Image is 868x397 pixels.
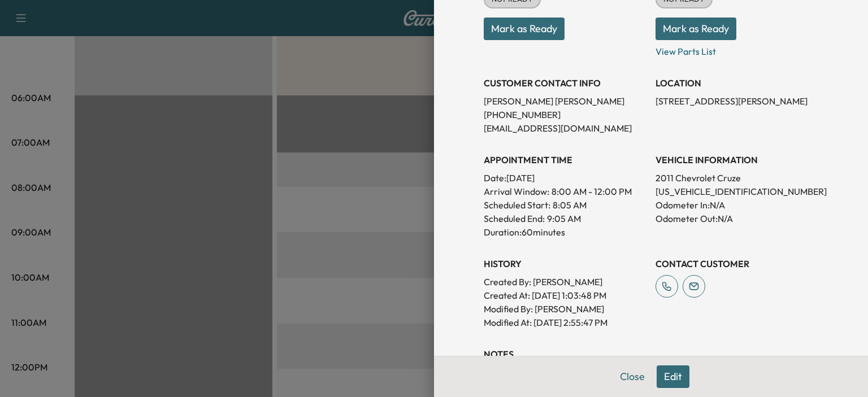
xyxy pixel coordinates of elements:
[656,198,818,212] p: Odometer In: N/A
[484,108,646,121] p: [PHONE_NUMBER]
[657,365,689,388] button: Edit
[484,76,646,90] h3: CUSTOMER CONTACT INFO
[656,18,736,40] button: Mark as Ready
[484,212,545,225] p: Scheduled End:
[656,153,818,167] h3: VEHICLE INFORMATION
[484,121,646,135] p: [EMAIL_ADDRESS][DOMAIN_NAME]
[547,212,581,225] p: 9:05 AM
[484,18,565,40] button: Mark as Ready
[484,347,818,361] h3: NOTES
[484,225,646,239] p: Duration: 60 minutes
[552,185,632,198] span: 8:00 AM - 12:00 PM
[656,212,818,225] p: Odometer Out: N/A
[484,302,646,316] p: Modified By : [PERSON_NAME]
[656,94,818,108] p: [STREET_ADDRESS][PERSON_NAME]
[484,257,646,271] h3: History
[484,94,646,108] p: [PERSON_NAME] [PERSON_NAME]
[484,198,550,212] p: Scheduled Start:
[484,275,646,289] p: Created By : [PERSON_NAME]
[484,316,646,329] p: Modified At : [DATE] 2:55:47 PM
[656,257,818,271] h3: CONTACT CUSTOMER
[656,171,818,185] p: 2011 Chevrolet Cruze
[484,153,646,167] h3: APPOINTMENT TIME
[484,171,646,185] p: Date: [DATE]
[656,76,818,90] h3: LOCATION
[656,40,818,58] p: View Parts List
[484,289,646,302] p: Created At : [DATE] 1:03:48 PM
[553,198,587,212] p: 8:05 AM
[613,365,652,388] button: Close
[656,185,818,198] p: [US_VEHICLE_IDENTIFICATION_NUMBER]
[484,185,646,198] p: Arrival Window:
